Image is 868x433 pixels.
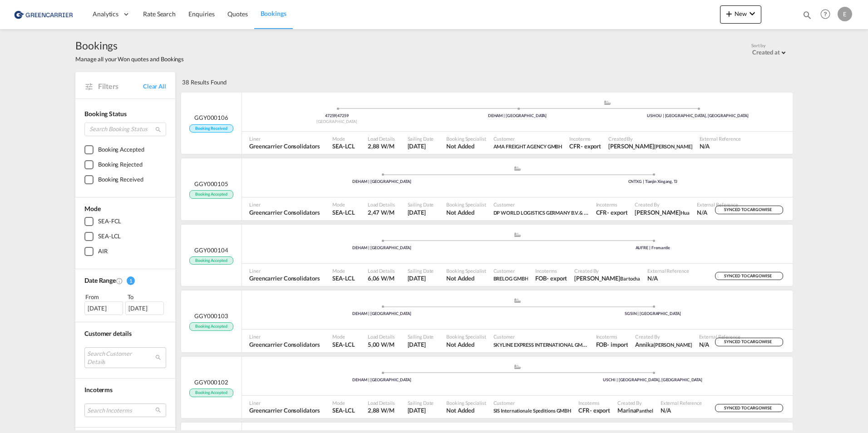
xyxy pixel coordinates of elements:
[116,277,123,285] md-icon: Created On
[512,364,523,369] md-icon: assets/icons/custom/ship-fill.svg
[181,158,793,220] div: GGY000105 Booking Accepted assets/icons/custom/ship-fill.svgassets/icons/custom/roll-o-plane.svgP...
[699,340,740,349] span: N/A
[446,142,486,150] span: Not Added
[368,201,395,208] span: Load Details
[446,340,486,349] span: Not Added
[249,274,320,282] span: Greencarrier Consolidators
[84,276,116,284] span: Date Range
[247,179,518,185] div: DEHAM | [GEOGRAPHIC_DATA]
[125,301,164,315] div: [DATE]
[518,311,789,317] div: SGSIN | [GEOGRAPHIC_DATA]
[697,208,738,216] span: N/A
[408,399,434,406] span: Sailing Date
[189,256,233,265] span: Booking Accepted
[98,145,144,154] div: Booking Accepted
[512,298,523,303] md-icon: assets/icons/custom/ship-fill.svg
[535,267,567,274] span: Incoterms
[249,340,320,349] span: Greencarrier Consolidators
[446,135,486,142] span: Booking Specialist
[227,10,247,18] span: Quotes
[332,201,355,208] span: Mode
[493,341,590,348] span: SKYLINE EXPRESS INTERNATIONAL GMBH
[512,166,523,171] md-icon: assets/icons/custom/ship-fill.svg
[602,100,613,105] md-icon: assets/icons/custom/ship-fill.svg
[408,208,434,216] span: 18 Sep 2025
[607,208,627,216] div: - export
[249,201,320,208] span: Liner
[547,274,567,282] div: - export
[75,38,184,53] span: Bookings
[408,201,434,208] span: Sailing Date
[127,276,135,285] span: 1
[249,267,320,274] span: Liner
[607,113,788,119] div: USHOU | [GEOGRAPHIC_DATA], [GEOGRAPHIC_DATA]
[84,205,101,212] span: Mode
[189,322,233,331] span: Booking Accepted
[647,274,689,282] span: N/A
[596,208,607,216] div: CFR
[188,10,215,18] span: Enquiries
[247,119,427,125] div: [GEOGRAPHIC_DATA]
[446,333,486,340] span: Booking Specialist
[408,340,434,349] span: 9 Sep 2025
[194,312,228,320] span: GGY000103
[608,142,692,150] span: Henning Schröder
[697,201,738,208] span: External Reference
[518,245,789,251] div: AUFRE | Fremantle
[635,340,691,349] span: Annika Huss
[14,4,75,25] img: 1378a7308afe11ef83610d9e779c6b34.png
[493,208,589,216] span: DP WORLD LOGISTICS GERMANY B.V. & CO. KG
[493,201,589,208] span: Customer
[446,274,486,282] span: Not Added
[724,8,735,19] md-icon: icon-plus 400-fg
[247,311,518,317] div: DEHAM | [GEOGRAPHIC_DATA]
[493,276,528,281] span: BRELOG GMBH
[818,6,833,22] span: Help
[408,333,434,340] span: Sailing Date
[325,113,337,118] span: 47259
[493,267,528,274] span: Customer
[181,357,793,418] div: GGY000102 Booking Accepted assets/icons/custom/ship-fill.svgassets/icons/custom/roll-o-plane.svgP...
[368,209,395,216] span: 2,47 W/M
[715,404,783,413] div: SYNCED TO CARGOWISE
[194,246,228,254] span: GGY000104
[98,81,143,91] span: Filters
[368,341,395,348] span: 5,00 W/M
[574,267,640,274] span: Created By
[607,340,628,349] div: - import
[596,340,628,349] span: FOB import
[535,274,547,282] div: FOB
[155,126,162,133] md-icon: icon-magnify
[700,135,741,142] span: External Reference
[661,399,702,406] span: External Reference
[617,406,653,414] span: Marina Panthel
[84,292,124,301] div: From
[194,378,228,386] span: GGY000102
[590,406,610,414] div: - export
[838,7,852,21] div: E
[93,10,118,19] span: Analytics
[337,113,349,118] span: 47259
[84,110,127,118] span: Booking Status
[249,333,320,340] span: Liner
[194,113,228,122] span: GGY000106
[715,338,783,346] div: SYNCED TO CARGOWISE
[569,135,601,142] span: Incoterms
[368,399,395,406] span: Load Details
[332,208,355,216] span: SEA-LCL
[569,142,601,150] span: CFR export
[747,8,758,19] md-icon: icon-chevron-down
[181,225,793,286] div: GGY000104 Booking Accepted assets/icons/custom/ship-fill.svgassets/icons/custom/roll-o-plane.svgP...
[818,6,838,23] div: Help
[84,217,166,226] md-checkbox: SEA-FCL
[493,142,562,150] span: AMA FREIGHT AGENCY GMBH
[493,406,572,414] span: SIS Internationale Speditions GMBH
[724,339,774,348] span: SYNCED TO CARGOWISE
[518,377,789,383] div: USCHI | [GEOGRAPHIC_DATA], [GEOGRAPHIC_DATA]
[336,113,337,118] span: |
[493,408,572,413] span: SIS Internationale Speditions GMBH
[446,406,486,414] span: Not Added
[681,210,690,216] span: Hua
[368,407,395,414] span: 2,88 W/M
